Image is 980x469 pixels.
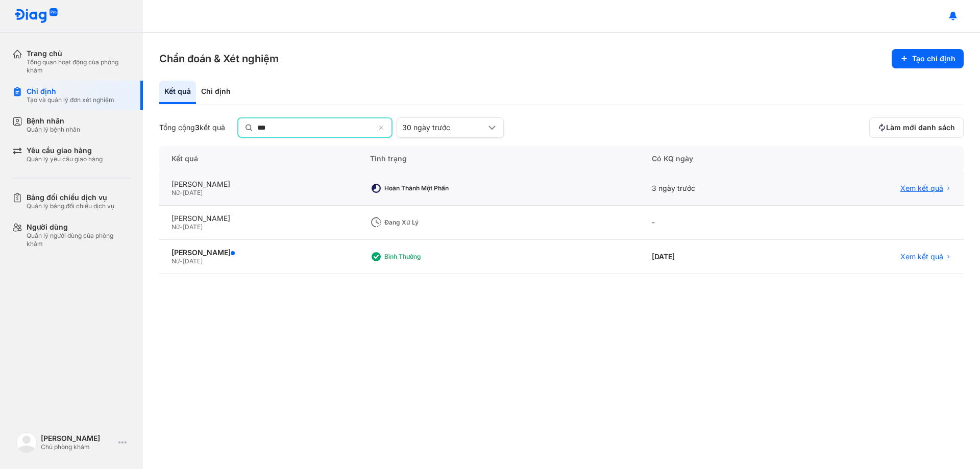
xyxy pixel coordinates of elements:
[196,81,236,104] div: Chỉ định
[171,189,180,196] span: Nữ
[27,155,103,163] div: Quản lý yêu cầu giao hàng
[384,184,466,192] div: Hoàn thành một phần
[180,223,183,231] span: -
[27,126,80,134] div: Quản lý bệnh nhân
[16,432,37,453] img: logo
[886,123,955,132] span: Làm mới danh sách
[27,202,114,210] div: Quản lý bảng đối chiếu dịch vụ
[171,223,180,231] span: Nữ
[358,146,640,171] div: Tình trạng
[27,193,114,202] div: Bảng đối chiếu dịch vụ
[41,443,114,451] div: Chủ phòng khám
[14,8,58,24] img: logo
[869,117,964,138] button: Làm mới danh sách
[183,189,203,196] span: [DATE]
[27,116,80,126] div: Bệnh nhân
[27,87,114,96] div: Chỉ định
[900,252,943,261] span: Xem kết quả
[171,180,346,189] div: [PERSON_NAME]
[171,257,180,265] span: Nữ
[900,184,943,193] span: Xem kết quả
[171,248,346,257] div: [PERSON_NAME]
[27,49,131,58] div: Trang chủ
[640,171,793,206] div: 3 ngày trước
[27,58,131,75] div: Tổng quan hoạt động của phòng khám
[402,123,486,132] div: 30 ngày trước
[384,218,466,227] div: Đang xử lý
[159,123,225,132] div: Tổng cộng kết quả
[183,257,203,265] span: [DATE]
[183,223,203,231] span: [DATE]
[195,123,200,132] span: 3
[640,240,793,274] div: [DATE]
[159,52,279,66] h3: Chẩn đoán & Xét nghiệm
[180,257,183,265] span: -
[180,189,183,196] span: -
[27,146,103,155] div: Yêu cầu giao hàng
[384,253,466,261] div: Bình thường
[27,223,131,232] div: Người dùng
[640,146,793,171] div: Có KQ ngày
[159,146,358,171] div: Kết quả
[892,49,964,68] button: Tạo chỉ định
[27,232,131,248] div: Quản lý người dùng của phòng khám
[27,96,114,104] div: Tạo và quản lý đơn xét nghiệm
[640,206,793,240] div: -
[159,81,196,104] div: Kết quả
[41,434,114,443] div: [PERSON_NAME]
[171,214,346,223] div: [PERSON_NAME]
